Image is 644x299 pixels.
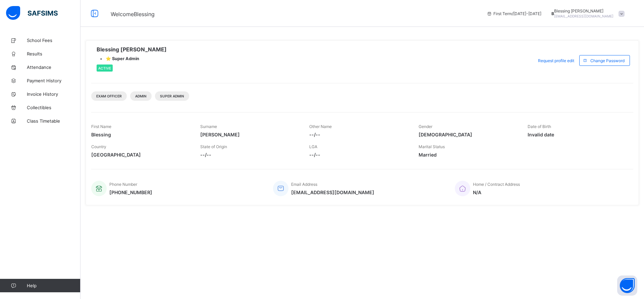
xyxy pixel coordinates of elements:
span: Help [27,283,80,288]
span: Home / Contract Address [473,182,520,187]
span: [DEMOGRAPHIC_DATA] [419,132,518,137]
span: Phone Number [109,182,137,187]
span: First Name [91,124,111,129]
div: • [97,56,167,61]
span: --/-- [309,132,408,137]
span: LGA [309,144,317,149]
span: Active [98,66,111,70]
span: [EMAIL_ADDRESS][DOMAIN_NAME] [291,189,374,195]
span: Exam Officer [96,94,122,98]
span: Welcome Blessing [111,11,155,17]
span: [EMAIL_ADDRESS][DOMAIN_NAME] [554,14,613,18]
span: Admin [135,94,147,98]
span: Email Address [291,182,317,187]
span: State of Origin [200,144,227,149]
span: [GEOGRAPHIC_DATA] [91,152,190,158]
span: Blessing [91,132,190,137]
img: safsims [6,6,58,20]
span: Date of Birth [528,124,551,129]
span: Blessing [PERSON_NAME] [97,46,167,53]
span: School Fees [27,38,80,43]
span: Change Password [590,58,625,63]
span: Collectibles [27,105,80,110]
span: [PERSON_NAME] [200,132,299,137]
span: N/A [473,189,520,195]
span: B [551,11,554,16]
span: Request profile edit [538,58,574,63]
span: Marital Status [419,144,445,149]
span: ⭐ Super Admin [106,56,139,61]
span: Gender [419,124,432,129]
span: [PHONE_NUMBER] [109,189,152,195]
span: session/term information [487,11,541,16]
span: Blessing [PERSON_NAME] [554,8,613,13]
span: Married [419,152,518,158]
span: --/-- [309,152,408,158]
span: Class Timetable [27,118,80,124]
span: Country [91,144,106,149]
span: Surname [200,124,217,129]
div: Blessing Osaji [548,8,628,18]
span: Payment History [27,78,80,83]
span: --/-- [200,152,299,158]
button: Open asap [617,275,637,296]
span: Other Name [309,124,332,129]
span: Invalid date [528,132,627,137]
span: Super Admin [160,94,184,98]
span: Results [27,51,80,56]
span: Attendance [27,65,80,70]
span: Invoice History [27,91,80,97]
